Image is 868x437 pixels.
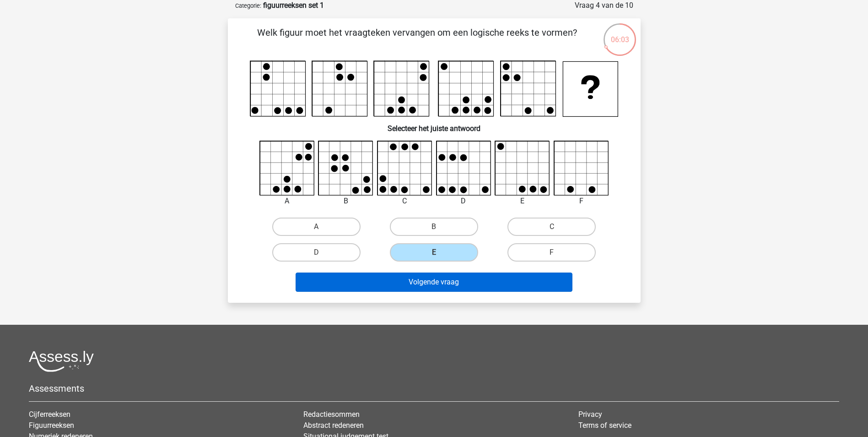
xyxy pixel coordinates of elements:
label: A [272,218,361,236]
div: C [370,196,439,207]
small: Categorie: [235,2,261,9]
p: Welk figuur moet het vraagteken vervangen om een logische reeks te vormen? [243,26,592,53]
div: D [429,196,498,207]
img: Assessly logo [29,350,94,372]
div: E [488,196,557,207]
a: Abstract redeneren [303,421,364,430]
div: B [311,196,380,207]
h5: Assessments [29,383,839,394]
label: B [390,218,478,236]
a: Terms of service [578,421,631,430]
a: Figuurreeksen [29,421,74,430]
label: D [272,243,361,262]
h6: Selecteer het juiste antwoord [243,117,626,133]
div: 06:03 [603,22,637,45]
a: Redactiesommen [303,410,360,419]
label: F [507,243,596,262]
div: F [547,196,616,207]
strong: figuurreeksen set 1 [263,1,324,10]
label: C [507,218,596,236]
a: Privacy [578,410,602,419]
div: A [253,196,322,207]
button: Volgende vraag [296,273,572,292]
label: E [390,243,478,262]
a: Cijferreeksen [29,410,70,419]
